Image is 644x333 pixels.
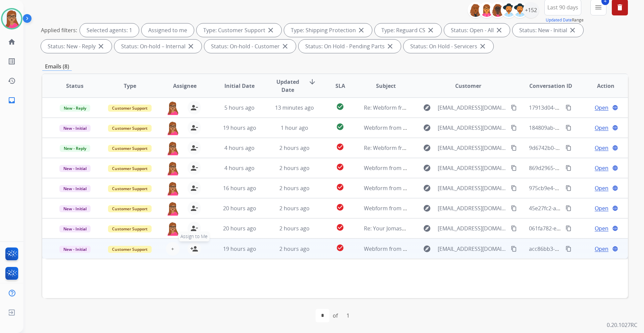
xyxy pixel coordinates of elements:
span: 20 hours ago [223,205,256,212]
mat-icon: explore [423,184,431,192]
mat-icon: person_remove [190,104,198,112]
span: Assign to Me [179,231,209,241]
mat-icon: home [8,38,16,46]
img: avatar [2,9,21,28]
span: Customer Support [108,205,152,212]
mat-icon: close [187,42,195,50]
th: Action [573,74,628,98]
mat-icon: content_copy [566,125,572,131]
span: New - Reply [60,145,90,152]
div: Assigned to me [142,23,194,37]
span: Customer Support [108,225,152,232]
p: Applied filters: [41,26,77,34]
mat-icon: language [612,125,618,131]
div: Status: Open - All [444,23,510,37]
mat-icon: close [569,26,577,34]
mat-icon: check_circle [336,244,344,252]
mat-icon: close [479,42,487,50]
span: Customer Support [108,105,152,112]
img: agent-avatar [166,141,179,155]
span: [EMAIL_ADDRESS][DOMAIN_NAME] [438,124,507,132]
span: Re: Webform from [EMAIL_ADDRESS][DOMAIN_NAME] on [DATE] [364,144,525,152]
span: [EMAIL_ADDRESS][DOMAIN_NAME] [438,184,507,192]
div: Status: On-hold – Internal [114,40,202,53]
mat-icon: close [267,26,275,34]
mat-icon: check_circle [336,163,344,171]
mat-icon: language [612,145,618,151]
span: Type [124,82,136,90]
mat-icon: check_circle [336,203,344,211]
button: Assign to Me [187,242,201,256]
span: New - Initial [59,205,91,212]
button: + [166,242,179,256]
mat-icon: person_remove [190,124,198,132]
span: [EMAIL_ADDRESS][DOMAIN_NAME] [438,204,507,212]
span: Customer Support [108,246,152,253]
span: Open [595,245,608,253]
mat-icon: content_copy [511,145,517,151]
span: New - Initial [59,185,91,192]
mat-icon: explore [423,104,431,112]
span: 2 hours ago [279,184,310,192]
span: 20 hours ago [223,225,256,232]
div: 1 [341,309,355,322]
mat-icon: history [8,77,16,85]
div: Selected agents: 1 [80,23,139,37]
span: New - Initial [59,165,91,172]
mat-icon: content_copy [566,225,572,231]
span: New - Initial [59,125,91,132]
mat-icon: person_remove [190,204,198,212]
mat-icon: person_remove [190,164,198,172]
mat-icon: person_remove [190,144,198,152]
span: Range [546,17,584,23]
mat-icon: delete [616,3,624,11]
span: 9d6742b0-3708-4025-9a57-3b3eb9a7108b [529,144,634,152]
span: 16 hours ago [223,184,256,192]
mat-icon: check_circle [336,103,344,111]
span: Customer Support [108,145,152,152]
mat-icon: check_circle [336,223,344,231]
span: Customer Support [108,165,152,172]
div: of [333,312,338,320]
div: Status: On Hold - Servicers [404,40,493,53]
span: Subject [376,82,396,90]
span: 061fa782-e618-4fd5-87c4-106aa093794f [529,225,628,232]
span: Re: Webform from [EMAIL_ADDRESS][DOMAIN_NAME] on [DATE] [364,104,525,111]
mat-icon: explore [423,245,431,253]
span: 2 hours ago [279,205,310,212]
div: Status: On Hold - Pending Parts [299,40,401,53]
span: Assignee [173,82,197,90]
mat-icon: check_circle [336,183,344,191]
span: 4 hours ago [224,164,255,172]
span: [EMAIL_ADDRESS][DOMAIN_NAME] [438,144,507,152]
span: + [171,245,174,253]
mat-icon: content_copy [511,225,517,231]
span: [EMAIL_ADDRESS][DOMAIN_NAME] [438,104,507,112]
span: 1 hour ago [281,124,308,131]
mat-icon: content_copy [566,165,572,171]
span: Last 90 days [547,6,578,9]
span: New - Initial [59,225,91,232]
mat-icon: language [612,165,618,171]
span: Status [66,82,84,90]
span: 5 hours ago [224,104,255,111]
img: agent-avatar [166,101,179,115]
span: Webform from [EMAIL_ADDRESS][DOMAIN_NAME] on [DATE] [364,245,516,253]
mat-icon: person_add [190,245,198,253]
div: Status: New - Reply [41,40,112,53]
span: Initial Date [224,82,255,90]
span: 975cb9e4-76ff-4469-ac43-dfbadb57e99e [529,184,630,192]
span: [EMAIL_ADDRESS][DOMAIN_NAME] [438,224,507,232]
img: agent-avatar [166,181,179,196]
mat-icon: language [612,185,618,191]
mat-icon: check_circle [336,123,344,131]
mat-icon: person_remove [190,184,198,192]
mat-icon: close [97,42,105,50]
span: Customer [455,82,481,90]
mat-icon: language [612,105,618,111]
div: +152 [523,2,539,18]
span: SLA [335,82,345,90]
mat-icon: menu [594,3,602,11]
div: Type: Customer Support [197,23,281,37]
span: 2 hours ago [279,245,310,253]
